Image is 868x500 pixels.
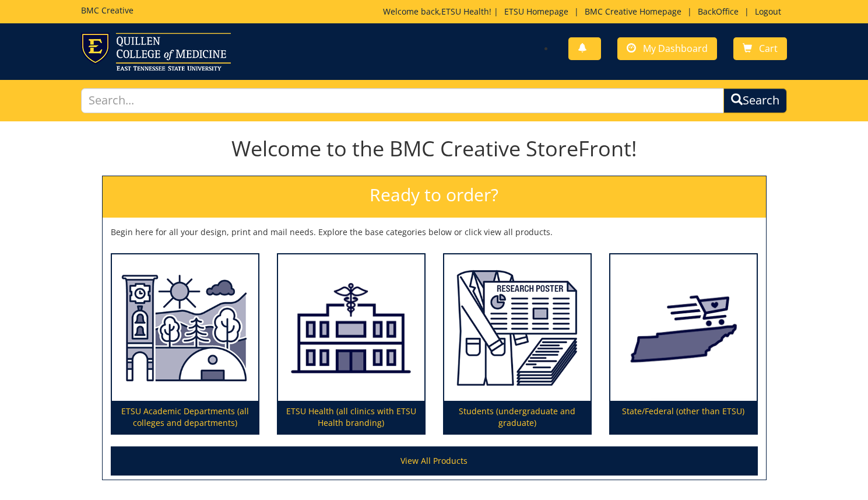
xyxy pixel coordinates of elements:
a: ETSU Academic Departments (all colleges and departments) [112,254,258,434]
span: My Dashboard [643,42,708,55]
h1: Welcome to the BMC Creative StoreFront! [102,137,767,160]
p: ETSU Academic Departments (all colleges and departments) [112,401,258,433]
a: BackOffice [692,6,744,17]
img: Students (undergraduate and graduate) [444,254,591,401]
img: ETSU Academic Departments (all colleges and departments) [112,254,258,401]
p: Begin here for all your design, print and mail needs. Explore the base categories below or click ... [111,226,758,238]
h5: BMC Creative [81,6,133,15]
a: BMC Creative Homepage [579,6,687,17]
a: ETSU Health [441,6,489,17]
a: ETSU Health (all clinics with ETSU Health branding) [278,254,424,434]
a: Students (undergraduate and graduate) [444,254,591,434]
a: State/Federal (other than ETSU) [610,254,757,434]
img: ETSU logo [81,33,231,71]
p: Students (undergraduate and graduate) [444,401,591,433]
input: Search... [81,88,724,113]
h2: Ready to order? [103,176,766,218]
span: Cart [759,42,778,55]
a: My Dashboard [617,37,717,60]
p: ETSU Health (all clinics with ETSU Health branding) [278,401,424,433]
a: ETSU Homepage [498,6,574,17]
a: Cart [733,37,787,60]
a: Logout [749,6,787,17]
p: State/Federal (other than ETSU) [610,401,757,433]
button: Search [723,88,787,113]
img: ETSU Health (all clinics with ETSU Health branding) [278,254,424,401]
p: Welcome back, ! | | | | [383,6,787,18]
a: View All Products [111,446,758,475]
img: State/Federal (other than ETSU) [610,254,757,401]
